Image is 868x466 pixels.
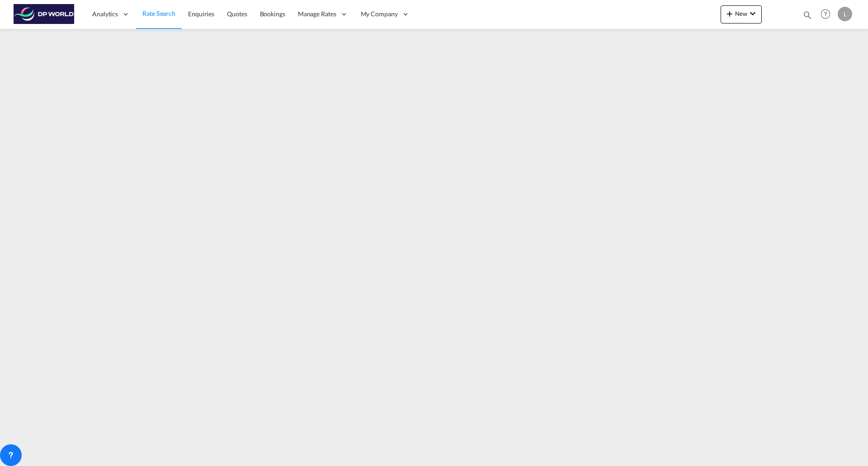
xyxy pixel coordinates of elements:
button: icon-plus 400-fgNewicon-chevron-down [721,5,762,24]
span: Rate Search [142,9,175,17]
md-icon: icon-magnify [802,10,812,20]
span: Bookings [260,10,285,18]
div: icon-magnify [802,10,812,24]
div: L [838,7,852,21]
span: Quotes [227,10,247,18]
img: c08ca190194411f088ed0f3ba295208c.png [14,4,75,24]
span: Enquiries [188,10,214,18]
span: Analytics [92,9,118,19]
span: Manage Rates [298,9,336,19]
md-icon: icon-chevron-down [747,8,758,19]
span: New [724,10,758,17]
span: My Company [361,9,398,19]
span: Help [818,6,833,22]
md-icon: icon-plus 400-fg [724,8,735,19]
div: Help [818,6,838,23]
